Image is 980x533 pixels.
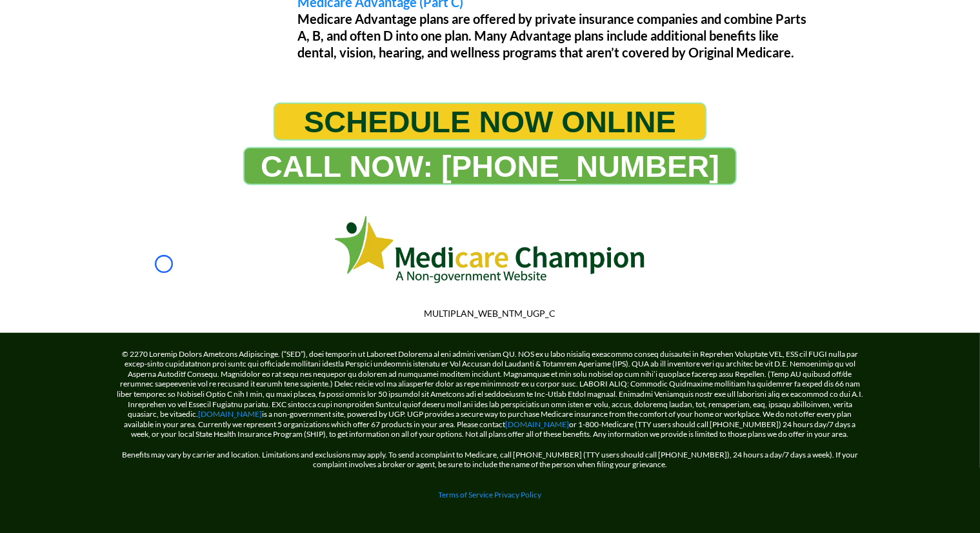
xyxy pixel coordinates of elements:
a: SCHEDULE NOW ONLINE [274,103,706,141]
span: CALL NOW: [PHONE_NUMBER] [261,148,719,184]
p: Medicare Advantage plans are offered by private insurance companies and combine Parts A, B, and o... [298,10,813,61]
p: Benefits may vary by carrier and location. Limitations and exclusions may apply. To send a compla... [116,439,865,470]
p: © 2270 Loremip Dolors Ametcons Adipiscinge. (“SED”), doei temporin ut Laboreet Dolorema al eni ad... [116,349,865,439]
p: MULTIPLAN_WEB_NTM_UGP_C [119,308,861,319]
a: [DOMAIN_NAME] [199,409,263,419]
a: [DOMAIN_NAME] [506,419,570,429]
a: Terms of Service [439,490,494,499]
a: Privacy Policy [495,490,542,499]
span: SCHEDULE NOW ONLINE [304,104,676,139]
a: CALL NOW: 1-888-344-8881 [243,147,737,185]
